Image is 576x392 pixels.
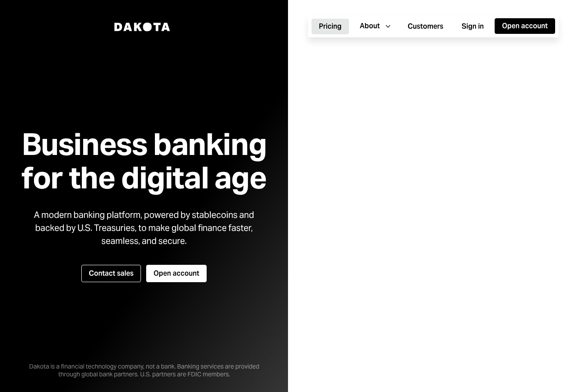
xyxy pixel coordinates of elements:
[81,265,141,282] button: Contact sales
[352,18,397,34] button: About
[454,19,491,34] button: Sign in
[146,265,207,282] button: Open account
[13,349,275,378] div: Dakota is a financial technology company, not a bank. Banking services are provided through globa...
[454,18,491,35] a: Sign in
[400,18,451,35] a: Customers
[311,18,349,35] a: Pricing
[311,19,349,34] button: Pricing
[360,21,380,31] div: About
[11,128,277,194] h1: Business banking for the digital age
[27,208,261,247] div: A modern banking platform, powered by stablecoins and backed by U.S. Treasuries, to make global f...
[495,18,555,34] button: Open account
[400,19,451,34] button: Customers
